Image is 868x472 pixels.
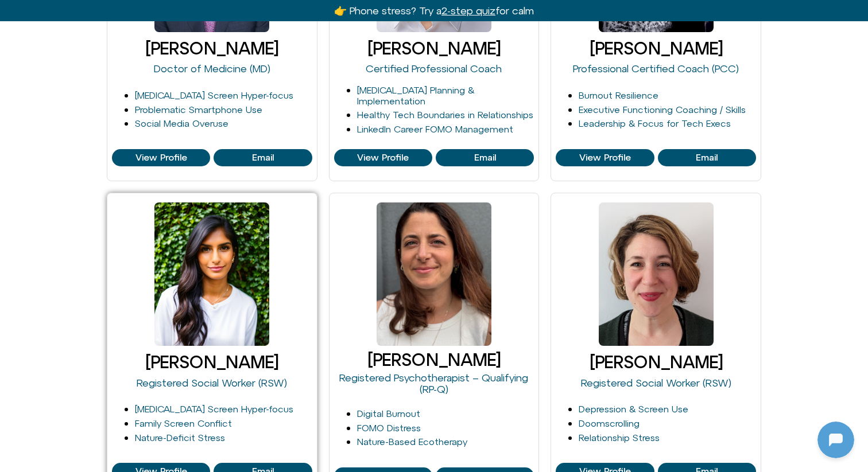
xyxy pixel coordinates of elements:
[436,149,534,166] a: View Profile of Eli Singer
[441,5,495,17] u: 2-step quiz
[357,85,474,106] a: [MEDICAL_DATA] Planning & Implementation
[817,422,854,458] iframe: Botpress
[112,149,210,166] a: View Profile of David Goldenberg
[556,149,654,166] a: View Profile of Faelyne Templer
[112,353,312,372] h3: [PERSON_NAME]
[214,149,312,166] a: View Profile of David Goldenberg
[579,104,746,115] a: Executive Functioning Coaching / Skills
[135,153,187,163] span: View Profile
[357,436,467,447] a: Nature-Based Ecotherapy
[366,63,502,75] a: Certified Professional Coach
[357,110,533,120] a: Healthy Tech Boundaries in Relationships
[579,153,631,163] span: View Profile
[334,350,534,369] h3: [PERSON_NAME]
[154,63,270,75] a: Doctor of Medicine (MD)
[357,124,513,134] a: LinkedIn Career FOMO Management
[658,149,756,166] a: View Profile of Faelyne Templer
[696,153,718,163] span: Email
[200,5,220,25] svg: Close Chatbot Button
[556,39,756,58] h3: [PERSON_NAME]
[3,268,19,284] img: N5FCcHC.png
[339,372,528,395] a: Registered Psychotherapist – Qualifying (RP-Q)
[20,369,178,381] textarea: Message Input
[3,53,19,69] img: N5FCcHC.png
[579,90,658,100] a: Burnout Resilience
[169,192,218,205] p: before bed
[135,432,225,443] a: Nature-Deficit Stress
[579,118,731,128] a: Leadership & Focus for Tech Execs
[135,418,232,428] a: Family Screen Conflict
[334,39,534,58] h3: [PERSON_NAME]
[3,329,19,345] img: N5FCcHC.png
[33,117,205,172] p: Makes sense — scrolling can sneak in at different times. When do you find TikTok pulls you most: ...
[581,377,731,389] a: Registered Social Worker (RSW)
[196,366,215,384] svg: Voice Input Button
[135,404,293,414] a: [MEDICAL_DATA] Screen Hyper-focus
[33,299,205,341] p: I noticed you stepped away — that’s okay. When you’re ready, message me and we’ll pick up where y...
[112,39,312,58] h3: [PERSON_NAME]
[556,353,756,372] h3: [PERSON_NAME]
[3,161,19,177] img: N5FCcHC.png
[135,90,293,100] a: [MEDICAL_DATA] Screen Hyper-focus
[33,225,205,280] p: I hear you — wanting less TikTok before bed makes total sense. What tiny 3-minute experiment coul...
[10,6,29,24] img: N5FCcHC.png
[334,5,534,17] a: 👉 Phone stress? Try a2-step quizfor calm
[33,23,205,64] p: I hear you — which single app or alert knocks you off track most: TikTok, notifications, or somet...
[357,153,409,163] span: View Profile
[579,418,640,428] a: Doomscrolling
[135,104,262,115] a: Problematic Smartphone Use
[252,153,274,163] span: Email
[137,377,287,389] a: Registered Social Worker (RSW)
[34,7,176,22] h2: [DOMAIN_NAME]
[334,149,432,166] a: View Profile of Eli Singer
[181,5,200,25] svg: Restart Conversation Button
[357,408,420,419] a: Digital Burnout
[579,404,688,414] a: Depression & Screen Use
[87,84,218,97] p: I want help reducing my tiktok
[3,3,227,27] button: Expand Header Button
[579,432,660,443] a: Relationship Stress
[135,118,228,128] a: Social Media Overuse
[474,153,496,163] span: Email
[357,423,421,433] a: FOMO Distress
[573,63,739,75] a: Professional Certified Coach (PCC)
